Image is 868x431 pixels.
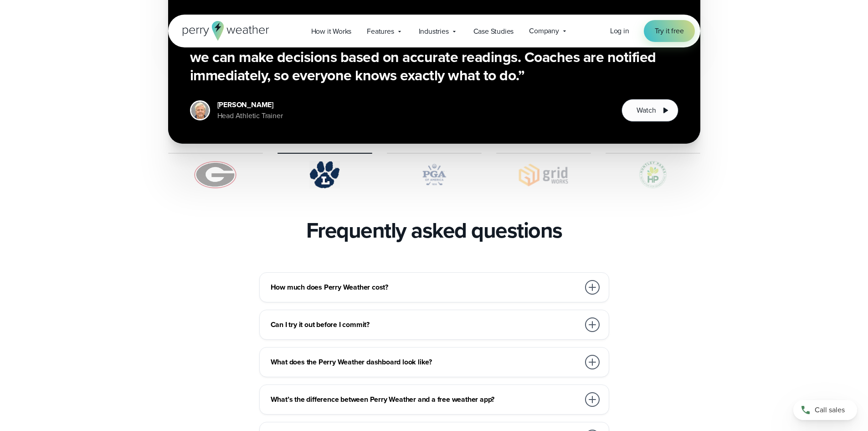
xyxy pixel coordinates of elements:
[217,99,283,110] div: [PERSON_NAME]
[306,218,562,243] h2: Frequently asked questions
[271,394,580,405] h3: What’s the difference between Perry Weather and a free weather app?
[496,161,591,188] img: Gridworks.svg
[367,26,394,37] span: Features
[419,26,449,37] span: Industries
[473,26,514,37] span: Case Studies
[793,400,857,420] a: Call sales
[621,99,678,122] button: Watch
[271,319,580,330] h3: Can I try it out before I commit?
[815,405,845,415] span: Call sales
[655,26,684,36] span: Try it free
[311,26,352,37] span: How it Works
[644,20,695,42] a: Try it free
[271,357,580,368] h3: What does the Perry Weather dashboard look like?
[610,26,629,36] a: Log in
[190,11,678,84] h3: “[PERSON_NAME] has made my job and my assistant’s job much easier. There’s no guessing anymore. W...
[610,26,629,36] span: Log in
[217,110,283,121] div: Head Athletic Trainer
[387,161,482,188] img: PGA.svg
[466,22,522,41] a: Case Studies
[271,282,580,293] h3: How much does Perry Weather cost?
[637,105,656,116] span: Watch
[529,26,559,36] span: Company
[303,22,360,41] a: How it Works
